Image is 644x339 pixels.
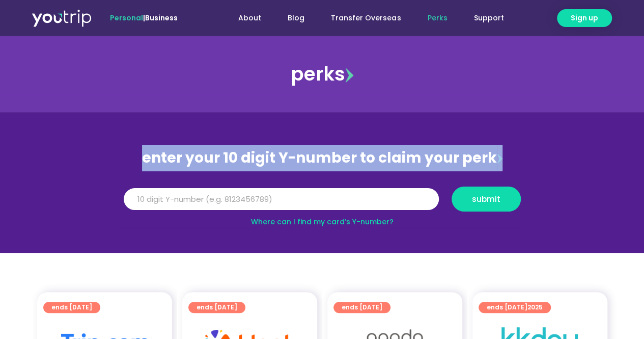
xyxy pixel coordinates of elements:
[527,303,543,311] span: 2025
[487,302,543,313] span: ends [DATE]
[318,9,414,28] a: Transfer Overseas
[460,9,517,28] a: Support
[479,302,551,313] a: ends [DATE]2025
[274,9,318,28] a: Blog
[472,195,500,203] span: submit
[124,187,521,219] form: Y Number
[342,302,382,313] span: ends [DATE]
[124,188,439,211] input: 10 digit Y-number (e.g. 8123456789)
[43,302,100,313] a: ends [DATE]
[557,9,612,27] a: Sign up
[571,13,598,23] span: Sign up
[205,9,517,28] nav: Menu
[197,302,237,313] span: ends [DATE]
[110,13,143,23] span: Personal
[333,302,390,313] a: ends [DATE]
[110,13,178,23] span: |
[414,9,460,28] a: Perks
[119,145,526,171] div: enter your 10 digit Y-number to claim your perk
[452,187,521,212] button: submit
[225,9,274,28] a: About
[188,302,245,313] a: ends [DATE]
[251,217,394,227] a: Where can I find my card’s Y-number?
[51,302,92,313] span: ends [DATE]
[145,13,178,23] a: Business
